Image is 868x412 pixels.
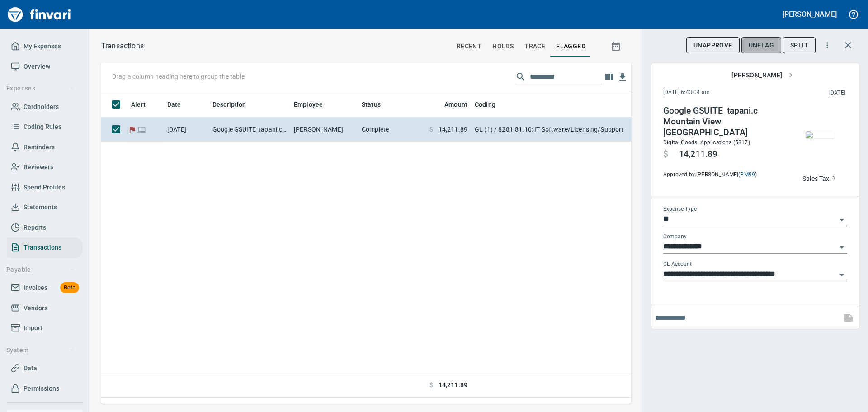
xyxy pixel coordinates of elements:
[24,61,50,72] span: Overview
[24,41,61,52] span: My Expenses
[294,99,323,110] span: Employee
[24,322,42,334] span: Import
[7,177,83,198] a: Spend Profiles
[7,117,83,137] a: Coding Rules
[602,70,616,84] button: Choose columns to display
[806,131,835,138] img: receipts%2Ftapani%2F2025-09-02%2FwRyD7Dpi8Aanou5rLXT8HKXjbai2__WvtyLcsy3pmpA6cCevr4.jpg
[358,118,426,142] td: Complete
[60,283,79,293] span: Beta
[833,173,835,184] span: ?
[749,40,774,51] span: UnFlag
[439,125,467,134] span: 14,211.89
[835,213,848,226] button: Open
[693,40,732,51] span: UnApprove
[24,182,65,193] span: Spend Profiles
[101,41,144,52] p: Transactions
[475,99,507,110] span: Coding
[24,121,61,133] span: Coding Rules
[663,234,687,240] label: Company
[290,118,358,142] td: [PERSON_NAME]
[7,137,83,157] a: Reminders
[101,41,144,52] nav: breadcrumb
[24,202,57,213] span: Statements
[741,37,781,54] button: UnFlag
[492,41,514,52] span: holds
[5,4,73,25] img: Finvari
[24,142,55,153] span: Reminders
[7,237,83,258] a: Transactions
[7,379,83,399] a: Permissions
[663,149,668,160] span: $
[24,303,47,314] span: Vendors
[24,363,37,374] span: Data
[7,298,83,318] a: Vendors
[7,57,83,77] a: Overview
[663,170,786,180] span: Approved by: [PERSON_NAME] ( )
[362,99,392,110] span: Status
[731,70,793,81] span: [PERSON_NAME]
[475,99,495,110] span: Coding
[833,173,835,184] span: Unable to determine tax
[433,99,467,110] span: Amount
[663,207,697,212] label: Expense Type
[7,97,83,117] a: Cardholders
[3,80,78,97] button: Expenses
[444,99,467,110] span: Amount
[131,99,146,110] span: Alert
[429,125,433,134] span: $
[740,171,755,178] a: PM99
[663,262,692,267] label: GL Account
[783,37,816,54] button: Split
[137,126,146,132] span: Online transaction
[802,174,831,183] p: Sales Tax:
[556,41,585,52] span: flagged
[24,101,59,113] span: Cardholders
[7,278,83,298] a: InvoicesBeta
[471,118,697,142] td: GL (1) / 8281.81.10: IT Software/Licensing/Support
[835,241,848,254] button: Open
[663,139,750,146] span: Digital Goods: Applications (5817)
[769,89,845,98] span: This charge was settled by the merchant and appears on the 2025/09/06 statement.
[429,380,433,390] span: $
[7,318,83,338] a: Import
[7,358,83,379] a: Data
[209,118,290,142] td: Google GSUITE_tapani.c Mountain View [GEOGRAPHIC_DATA]
[686,37,740,54] button: UnApprove
[112,72,245,81] p: Drag a column heading here to group the table
[679,149,717,160] span: 14,211.89
[6,345,75,356] span: System
[24,222,46,233] span: Reports
[3,342,78,359] button: System
[24,161,53,173] span: Reviewers
[3,261,78,278] button: Payable
[7,197,83,218] a: Statements
[167,99,181,110] span: Date
[362,99,381,110] span: Status
[6,264,75,275] span: Payable
[6,83,75,94] span: Expenses
[167,99,193,110] span: Date
[7,36,83,57] a: My Expenses
[602,35,631,57] button: Show transactions within a particular date range
[524,41,545,52] span: trace
[663,105,786,138] h4: Google GSUITE_tapani.c Mountain View [GEOGRAPHIC_DATA]
[212,99,258,110] span: Description
[294,99,335,110] span: Employee
[837,307,859,329] span: This records your note into the expense. If you would like to send a message to an employee inste...
[780,7,839,21] button: [PERSON_NAME]
[783,9,837,19] h5: [PERSON_NAME]
[835,269,848,281] button: Open
[800,171,838,185] button: Sales Tax:?
[837,34,859,56] button: Close transaction
[24,383,59,394] span: Permissions
[24,242,61,253] span: Transactions
[131,99,157,110] span: Alert
[790,40,808,51] span: Split
[7,218,83,238] a: Reports
[457,41,481,52] span: recent
[439,380,467,390] span: 14,211.89
[616,71,629,84] button: Download Table
[817,35,837,55] button: More
[127,126,137,132] span: Flagged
